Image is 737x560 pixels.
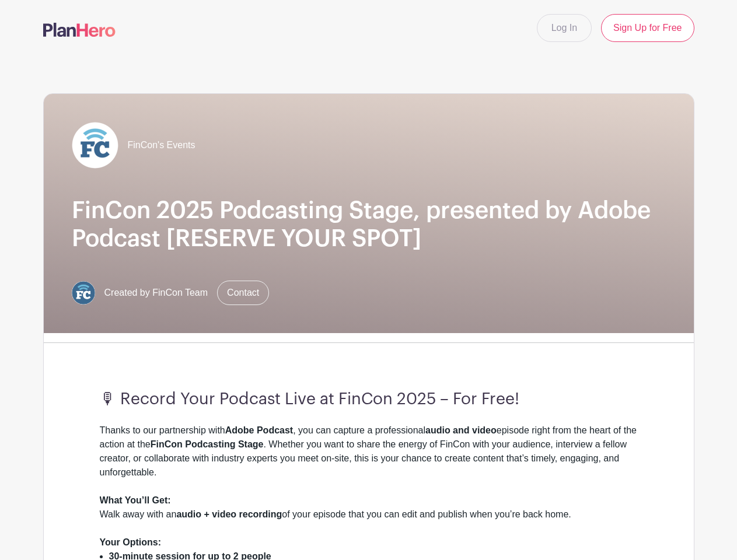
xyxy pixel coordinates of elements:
span: FinCon's Events [128,138,195,152]
h3: 🎙 Record Your Podcast Live at FinCon 2025 – For Free! [100,390,638,409]
strong: audio + video recording [176,509,282,519]
strong: Your Options: [100,537,161,547]
span: Created by FinCon Team [104,286,208,300]
img: FC%20circle_white.png [72,122,118,169]
a: Contact [217,281,269,305]
img: FC%20circle.png [72,281,95,304]
div: Thanks to our partnership with , you can capture a professional episode right from the heart of t... [100,423,638,494]
a: Log In [537,14,592,42]
a: Sign Up for Free [601,14,694,42]
strong: audio and video [425,425,497,435]
div: Walk away with an of your episode that you can edit and publish when you’re back home. [100,494,638,535]
h1: FinCon 2025 Podcasting Stage, presented by Adobe Podcast [RESERVE YOUR SPOT] [72,197,666,253]
strong: What You’ll Get: [100,495,171,505]
strong: FinCon Podcasting Stage [151,439,264,449]
strong: Adobe Podcast [225,425,293,435]
img: logo-507f7623f17ff9eddc593b1ce0a138ce2505c220e1c5a4e2b4648c50719b7d32.svg [43,23,116,37]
